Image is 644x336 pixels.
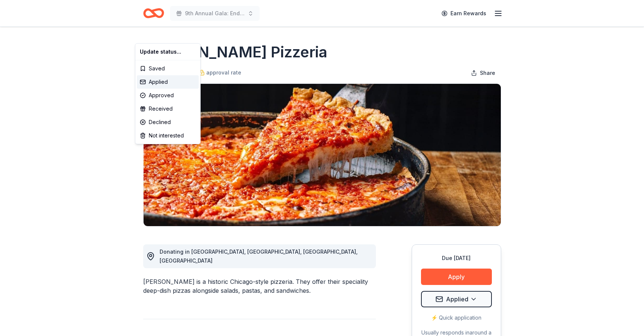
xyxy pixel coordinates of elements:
[137,115,199,129] div: Declined
[137,62,199,75] div: Saved
[137,45,199,58] div: Update status...
[137,129,199,142] div: Not interested
[137,75,199,89] div: Applied
[185,9,245,18] span: 9th Annual Gala: Enduring Hope
[137,89,199,102] div: Approved
[137,102,199,115] div: Received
